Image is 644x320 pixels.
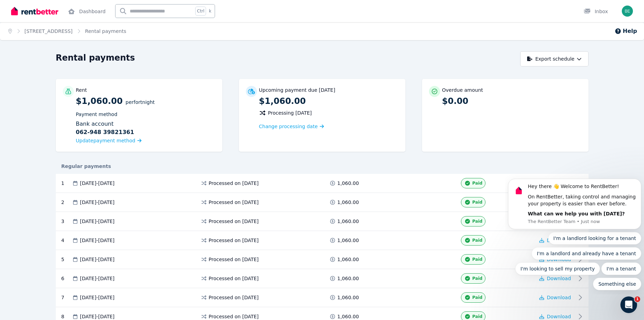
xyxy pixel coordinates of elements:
div: Bank account [76,120,215,136]
span: 1 [635,296,640,302]
div: Regular payments [56,163,589,170]
button: Download [539,313,571,320]
span: [DATE] - [DATE] [80,275,115,282]
span: Processing [DATE] [268,109,312,116]
p: Overdue amount [442,87,483,94]
iframe: Intercom live chat [620,296,637,313]
span: Update payment method [76,138,136,143]
span: Ctrl [195,7,206,16]
img: RentBetter [11,6,58,16]
span: 1,060.00 [337,237,359,244]
span: Rental payments [85,28,126,35]
span: Processed on [DATE] [209,313,259,320]
span: [DATE] - [DATE] [80,199,115,206]
div: 1 [61,178,72,188]
p: Upcoming payment due [DATE] [259,87,335,94]
span: Processed on [DATE] [209,256,259,263]
span: Processed on [DATE] [209,199,259,206]
span: 1,060.00 [337,313,359,320]
span: [DATE] - [DATE] [80,218,115,225]
span: Paid [472,314,482,319]
div: 5 [61,254,72,265]
span: Change processing date [259,123,318,130]
span: [DATE] - [DATE] [80,294,115,301]
h1: Rental payments [56,52,135,63]
span: Processed on [DATE] [209,180,259,187]
div: 4 [61,235,72,246]
button: Export schedule [520,51,589,66]
span: 1,060.00 [337,256,359,263]
div: 7 [61,292,72,303]
iframe: Intercom notifications message [505,172,644,294]
p: $0.00 [442,96,582,107]
a: [STREET_ADDRESS] [25,28,73,34]
span: 1,060.00 [337,275,359,282]
span: 1,060.00 [337,180,359,187]
div: Inbox [584,8,608,15]
p: $1,060.00 [259,96,398,107]
div: 6 [61,273,72,284]
span: Processed on [DATE] [209,237,259,244]
span: k [209,8,211,14]
img: belinda.s.jackson@gmail.com [622,6,633,17]
span: 1,060.00 [337,199,359,206]
div: 2 [61,197,72,207]
p: Rent [76,87,87,94]
p: $1,060.00 [76,96,215,145]
span: Processed on [DATE] [209,218,259,225]
span: Download [547,314,571,319]
button: Help [615,27,637,35]
span: Paid [472,295,482,300]
span: Paid [472,219,482,224]
div: 3 [61,216,72,226]
span: [DATE] - [DATE] [80,313,115,320]
span: [DATE] - [DATE] [80,237,115,244]
span: 1,060.00 [337,294,359,301]
span: [DATE] - [DATE] [80,256,115,263]
span: Paid [472,276,482,281]
span: Paid [472,257,482,262]
span: [DATE] - [DATE] [80,180,115,187]
button: Download [539,294,571,301]
a: Change processing date [259,123,324,130]
span: Paid [472,180,482,186]
span: Processed on [DATE] [209,294,259,301]
span: 1,060.00 [337,218,359,225]
span: Download [547,295,571,300]
span: Processed on [DATE] [209,275,259,282]
span: per Fortnight [126,99,155,105]
b: 062-948 39821361 [76,128,134,136]
span: Paid [472,238,482,243]
p: Payment method [76,111,215,118]
span: Paid [472,199,482,205]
